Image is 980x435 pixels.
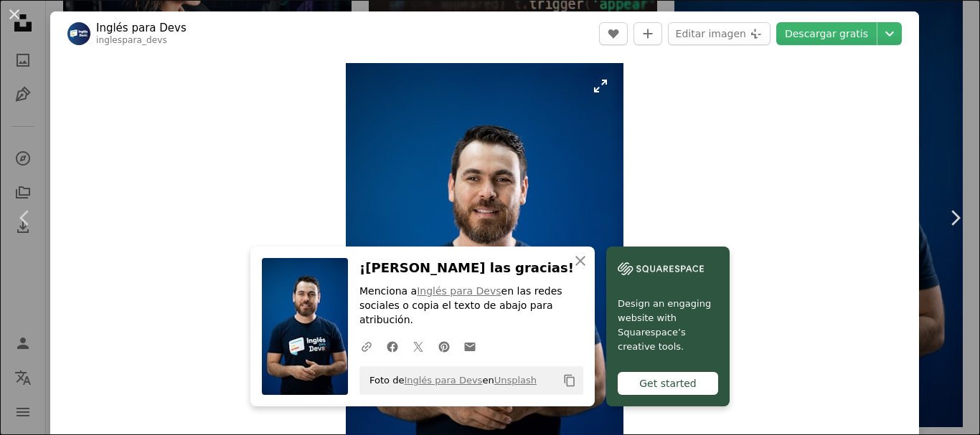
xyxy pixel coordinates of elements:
a: Design an engaging website with Squarespace’s creative tools.Get started [606,247,730,406]
a: Inglés para Devs [96,21,187,35]
span: Foto de en [362,369,537,392]
div: Get started [618,372,718,395]
h3: ¡[PERSON_NAME] las gracias! [359,258,583,279]
a: Descargar gratis [776,22,877,45]
button: Editar imagen [668,22,771,45]
a: Comparte por correo electrónico [457,332,483,360]
button: Añade a la colección [633,22,662,45]
a: Comparte en Facebook [380,332,405,360]
button: Elegir el tamaño de descarga [877,22,902,45]
img: file-1606177908946-d1eed1cbe4f5image [618,258,704,279]
span: Design an engaging website with Squarespace’s creative tools. [618,297,718,354]
button: Me gusta [599,22,628,45]
a: Inglés para Devs [404,375,482,386]
a: Unsplash [494,375,537,386]
button: Copiar al portapapeles [557,368,582,393]
a: Siguiente [930,149,980,287]
a: inglespara_devs [96,35,167,45]
img: Ve al perfil de Inglés para Devs [67,22,90,45]
a: Comparte en Pinterest [431,332,457,360]
a: Comparte en Twitter [405,332,431,360]
p: Menciona a en las redes sociales o copia el texto de abajo para atribución. [359,285,583,328]
a: Inglés para Devs [417,285,501,297]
